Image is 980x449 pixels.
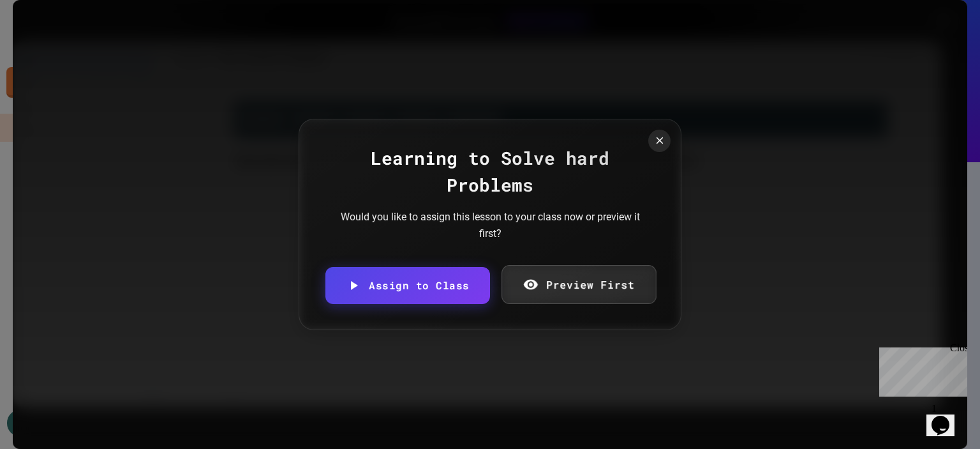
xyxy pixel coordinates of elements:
div: Learning to Solve hard Problems [325,145,655,199]
div: Chat with us now!Close [5,5,88,81]
div: Would you like to assign this lesson to your class now or preview it first? [337,209,643,241]
a: Preview First [501,265,656,304]
iframe: chat widget [874,342,967,397]
iframe: chat widget [926,398,967,436]
a: Assign to Class [325,267,490,304]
